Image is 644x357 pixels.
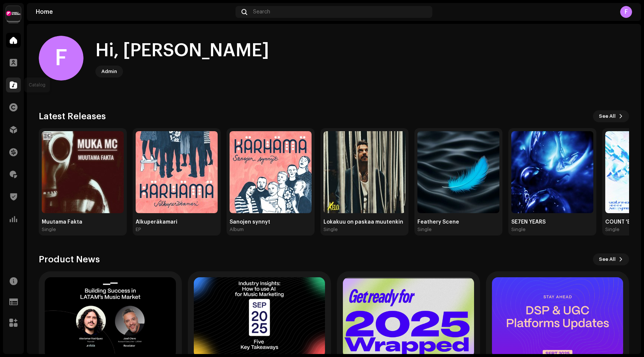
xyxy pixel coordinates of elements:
div: SE7EN YEARS [511,219,593,225]
div: Alkuperäkamari [136,219,218,225]
div: Lokakuu on paskaa muutenkin [323,219,405,225]
button: See All [593,253,629,265]
div: Single [511,227,525,233]
div: F [620,6,632,18]
div: Single [42,227,56,233]
img: 10c6fb94-83d3-43ef-99cf-00189ae95f8c [136,131,218,213]
h3: Latest Releases [39,110,106,122]
span: See All [599,109,616,124]
div: F [39,36,83,80]
div: Single [323,227,338,233]
img: 512f71a9-50ae-4f69-8f28-7746b255de5c [511,131,593,213]
h3: Product News [39,253,100,265]
div: Sanojen synnyt [230,219,312,225]
div: EP [136,227,141,233]
img: bf84e55d-772e-4ca4-bb9c-034f7567708d [417,131,499,213]
img: ba434c0e-adff-4f5d-92d2-2f2b5241b264 [6,6,21,21]
div: Hi, [PERSON_NAME] [95,39,269,63]
span: Search [253,9,270,15]
img: 1d1f58e2-e318-44b7-a497-e7415351120f [42,131,124,213]
div: Feathery Scene [417,219,499,225]
div: Album [230,227,244,233]
div: Single [417,227,432,233]
span: See All [599,252,616,267]
div: Single [605,227,619,233]
img: de381ed7-56d3-4c2c-b9f9-c64a81c488ec [323,131,405,213]
button: See All [593,110,629,122]
div: Home [36,9,233,15]
div: Admin [101,67,117,76]
div: Muutama Fakta [42,219,124,225]
img: 9b2312b3-a040-4633-ac62-31fb7dfc5281 [230,131,312,213]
